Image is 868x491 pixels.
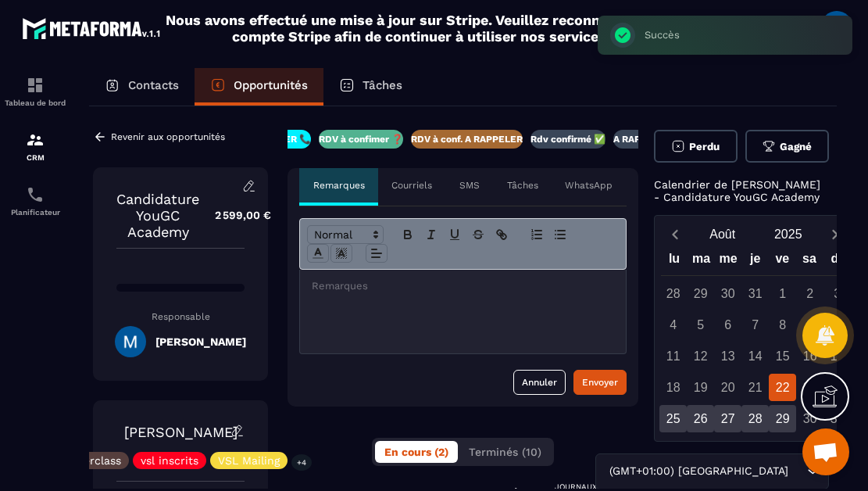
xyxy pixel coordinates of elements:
button: Annuler [513,370,566,395]
p: Opportunités [234,78,308,92]
p: VSL Mailing [218,455,280,466]
h2: Nous avons effectué une mise à jour sur Stripe. Veuillez reconnecter votre compte Stripe afin de ... [165,12,677,45]
div: 3 [823,280,851,307]
button: Open years overlay [755,220,821,248]
img: formation [26,131,45,149]
div: 28 [659,280,687,307]
button: Previous month [661,224,690,245]
div: 20 [714,374,741,401]
div: ve [769,248,796,275]
div: sa [796,248,823,275]
p: +4 [291,454,312,471]
p: Masterclass [58,455,121,466]
div: 25 [659,405,687,432]
span: En cours (2) [384,446,448,458]
a: formationformationCRM [4,119,66,174]
p: SMS [459,179,480,192]
span: (GMT+01:00) [GEOGRAPHIC_DATA] [605,463,791,480]
p: Rdv confirmé ✅ [530,133,605,145]
div: 6 [714,311,741,339]
div: 22 [769,374,796,401]
div: 12 [687,342,714,370]
a: [PERSON_NAME] [124,424,238,440]
div: Calendar wrapper [661,248,850,432]
span: Gagné [780,141,812,152]
span: Terminés (10) [469,446,541,458]
div: ma [688,248,715,275]
div: Envoyer [582,375,618,390]
p: CRM [4,153,66,162]
button: Envoyer [573,370,627,395]
p: Tableau de bord [4,99,66,107]
input: Search for option [791,463,803,480]
h5: [PERSON_NAME] [155,335,246,348]
p: RDV à conf. A RAPPELER [411,133,523,145]
div: 27 [714,405,741,432]
div: 9 [796,311,823,339]
div: 26 [687,405,714,432]
p: Responsable [116,311,245,322]
p: vsl inscrits [141,455,198,466]
div: 30 [714,280,741,307]
div: 28 [741,405,769,432]
div: 16 [796,342,823,370]
div: 13 [714,342,741,370]
p: Tâches [507,179,538,192]
div: 7 [741,311,769,339]
div: 18 [659,374,687,401]
a: Tâches [323,68,418,106]
button: Open months overlay [690,220,755,248]
p: Courriels [391,179,432,192]
div: di [823,248,850,275]
a: Opportunités [195,68,323,106]
button: Terminés (10) [459,441,551,463]
div: Search for option [595,453,829,489]
div: 21 [741,374,769,401]
a: schedulerschedulerPlanificateur [4,174,66,228]
button: Gagné [745,130,829,163]
div: 31 [741,280,769,307]
div: 23 [796,374,823,401]
div: me [715,248,742,275]
a: Contacts [89,68,195,106]
p: A RAPPELER/GHOST/NO SHOW✖️ [613,133,771,145]
div: 8 [769,311,796,339]
span: Perdu [689,141,720,152]
p: Revenir aux opportunités [111,131,225,142]
a: formationformationTableau de bord [4,64,66,119]
div: 29 [769,405,796,432]
div: 4 [659,311,687,339]
div: 19 [687,374,714,401]
div: 14 [741,342,769,370]
img: scheduler [26,185,45,204]
div: je [741,248,769,275]
div: 1 [769,280,796,307]
p: Contacts [128,78,179,92]
p: Remarques [313,179,365,192]
div: Calendar days [661,280,850,432]
p: 2 599,00 € [199,200,271,231]
div: 11 [659,342,687,370]
div: 30 [796,405,823,432]
div: 5 [687,311,714,339]
p: Candidature YouGC Academy [116,191,199,240]
img: logo [22,14,163,42]
button: Perdu [654,130,738,163]
p: RDV à confimer ❓ [319,133,403,145]
button: Next month [821,224,850,245]
p: Tâches [363,78,402,92]
div: 29 [687,280,714,307]
p: WhatsApp [565,179,613,192]
div: 2 [796,280,823,307]
img: formation [26,76,45,95]
p: Planificateur [4,208,66,217]
div: lu [661,248,688,275]
div: 15 [769,342,796,370]
button: En cours (2) [375,441,458,463]
a: Ouvrir le chat [802,428,849,475]
p: Calendrier de [PERSON_NAME] - Candidature YouGC Academy [654,178,829,203]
